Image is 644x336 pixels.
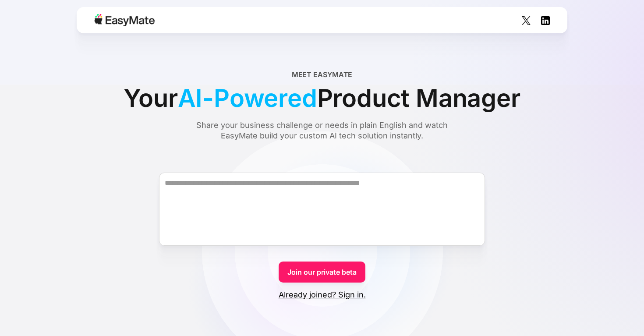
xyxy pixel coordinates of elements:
img: Social Icon [522,16,531,25]
div: Share your business challenge or needs in plain English and watch EasyMate build your custom AI t... [180,120,464,141]
img: Easymate logo [94,14,155,26]
img: Social Icon [541,16,550,25]
span: Product Manager [317,80,520,117]
a: Already joined? Sign in. [279,290,366,300]
div: Meet EasyMate [292,69,353,80]
form: Form [21,157,623,300]
span: AI-Powered [178,80,317,117]
a: Join our private beta [279,262,365,283]
div: Your [124,80,520,117]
